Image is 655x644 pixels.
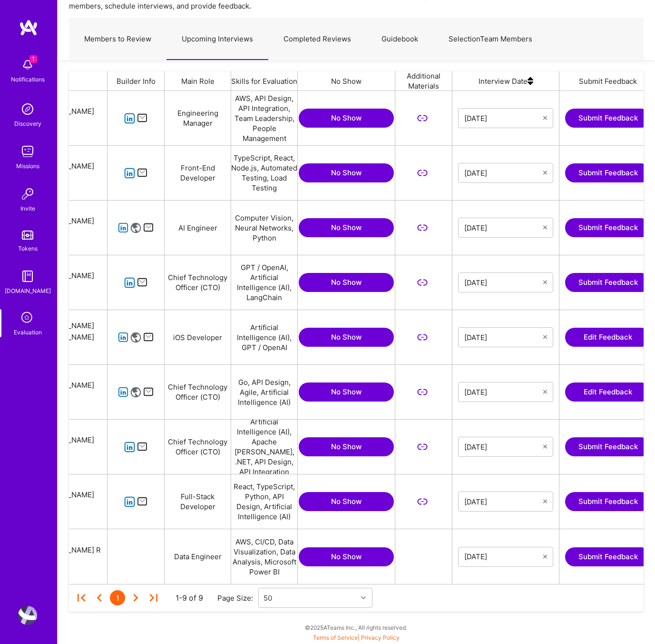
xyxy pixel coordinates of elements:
div: AWS, API Design, API Integration, Team Leadership, People Management [231,91,298,145]
div: Front-End Developer [165,146,231,200]
a: Privacy Policy [361,634,400,641]
div: Discovery [14,119,41,129]
div: Skills for Evaluation [231,71,298,91]
button: No Show [299,163,394,182]
a: Completed Reviews [268,19,366,60]
img: bell [18,55,37,74]
div: Chief Technology Officer (CTO) [165,255,231,310]
div: TypeScript, React, Node.js, Automated Testing, Load Testing [231,146,298,200]
div: [PERSON_NAME] [PERSON_NAME] [36,320,107,343]
a: Members to Review [69,19,166,60]
i: icon linkedIn [118,222,129,233]
i: icon Mail [143,332,154,343]
div: Artificial Intelligence (AI), Apache [PERSON_NAME], .NET, API Design, API Integration [231,420,298,474]
span: | [313,634,400,641]
i: icon Mail [137,496,148,507]
input: Select Date... [464,497,543,506]
div: Engineering Manager [165,91,231,145]
div: React, TypeScript, Python, API Design, Artificial Intelligence (AI) [231,474,298,529]
button: No Show [299,547,394,566]
button: Submit Feedback [565,492,651,511]
input: Select Date... [464,113,543,123]
div: © 2025 ATeams Inc., All rights reserved. [57,615,655,639]
i: icon linkedIn [118,387,129,398]
input: Select Date... [464,387,543,397]
button: No Show [299,328,394,347]
div: Missions [16,161,39,171]
input: Select Date... [464,278,543,287]
div: 1 [110,590,125,605]
span: 1 [29,55,37,63]
i: icon Mail [137,168,148,179]
i: icon Mail [137,113,148,124]
div: Builder Info [108,71,165,91]
img: Invite [18,184,37,203]
i: icon Chevron [361,595,366,600]
a: User Avatar [16,606,39,625]
a: Edit Feedback [565,328,651,347]
i: icon Website [130,222,141,233]
div: Chief Technology Officer (CTO) [165,420,231,474]
div: Tokens [18,243,38,253]
button: No Show [299,437,394,456]
button: Submit Feedback [565,109,651,128]
a: Guidebook [366,19,433,60]
i: icon LinkSecondary [417,113,428,124]
input: Select Date... [464,442,543,452]
img: guide book [18,267,37,286]
div: AWS, CI/CD, Data Visualization, Data Analysis, Microsoft Power BI [231,529,298,584]
div: Page Size: [217,593,258,603]
button: No Show [299,492,394,511]
button: Edit Feedback [565,382,651,402]
i: icon LinkSecondary [417,332,428,343]
input: Select Date... [464,223,543,232]
input: Select Date... [464,168,543,178]
i: icon Mail [137,442,148,453]
button: Submit Feedback [565,218,651,237]
button: Submit Feedback [565,437,651,456]
input: Select Date... [464,332,543,342]
div: AI Engineer [165,201,231,255]
i: icon LinkSecondary [417,222,428,233]
div: Chief Technology Officer (CTO) [165,365,231,419]
i: icon LinkSecondary [417,496,428,507]
div: Additional Materials [395,71,452,91]
div: [DOMAIN_NAME] [5,286,51,296]
i: icon LinkSecondary [417,442,428,453]
div: No Show [298,71,395,91]
i: icon linkedIn [124,496,135,507]
img: sort [528,71,533,91]
div: GPT / OpenAI, Artificial Intelligence (AI), LangChain [231,255,298,310]
div: Go, API Design, Agile, Artificial Intelligence (AI) [231,365,298,419]
div: iOS Developer [165,310,231,364]
i: icon linkedIn [118,332,129,343]
div: Data Engineer [165,529,231,584]
button: No Show [299,109,394,128]
img: discovery [18,100,37,119]
button: No Show [299,273,394,292]
button: No Show [299,382,394,402]
button: Submit Feedback [565,273,651,292]
div: Artificial Intelligence (AI), GPT / OpenAI [231,310,298,364]
i: icon SelectionTeam [19,309,37,327]
div: 50 [264,593,272,603]
a: Submit Feedback [565,547,651,566]
a: Upcoming Interviews [166,19,268,60]
div: Computer Vision, Neural Networks, Python [231,201,298,255]
i: icon LinkSecondary [417,277,428,288]
a: Terms of Service [313,634,358,641]
i: icon linkedIn [124,442,135,453]
div: Main Role [165,71,231,91]
img: teamwork [18,142,37,161]
i: icon linkedIn [124,277,135,288]
button: Submit Feedback [565,163,651,182]
img: User Avatar [18,606,37,625]
i: icon Mail [137,277,148,288]
div: Invite [20,203,35,213]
